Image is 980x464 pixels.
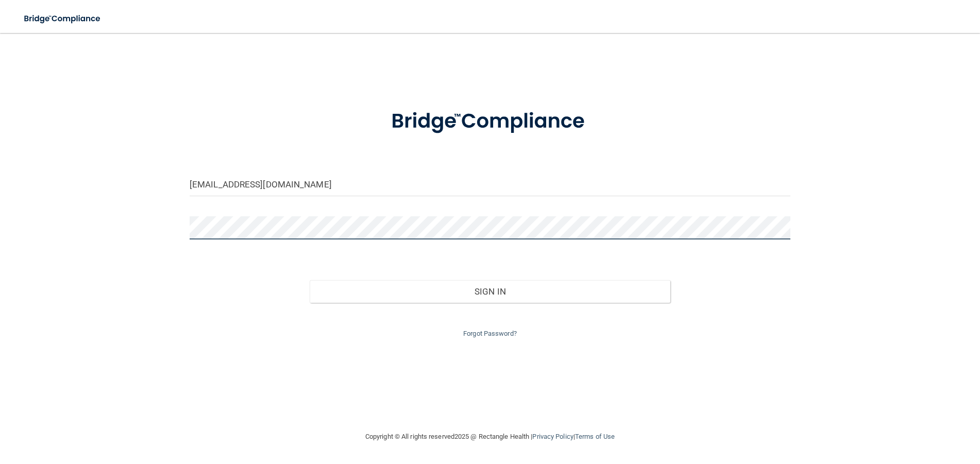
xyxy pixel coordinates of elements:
[310,280,670,303] button: Sign In
[15,8,110,29] img: bridge_compliance_login_screen.278c3ca4.svg
[370,95,610,148] img: bridge_compliance_login_screen.278c3ca4.svg
[190,173,790,196] input: Email
[463,330,517,337] a: Forgot Password?
[532,433,573,440] a: Privacy Policy
[302,420,678,453] div: Copyright © All rights reserved 2025 @ Rectangle Health | |
[575,433,615,440] a: Terms of Use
